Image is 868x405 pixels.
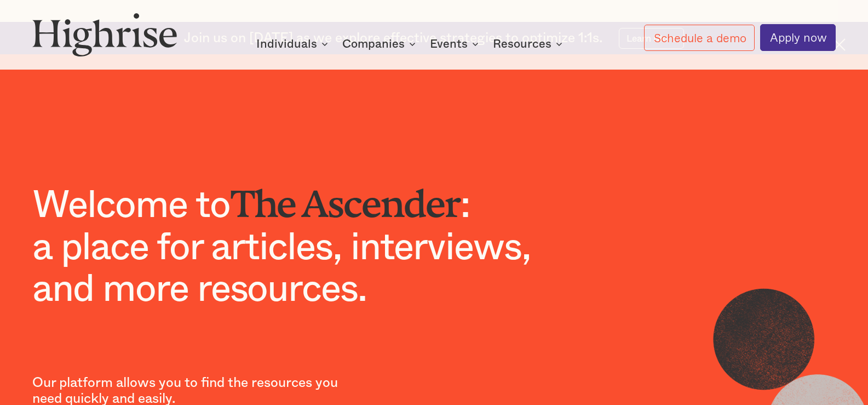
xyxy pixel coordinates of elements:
[230,182,461,207] span: The Ascender
[493,37,551,50] div: Resources
[493,37,566,50] div: Resources
[430,37,482,50] div: Events
[342,37,405,50] div: Companies
[32,13,177,56] img: Highrise logo
[256,37,317,50] div: Individuals
[256,37,331,50] div: Individuals
[342,37,419,50] div: Companies
[760,24,835,50] a: Apply now
[430,37,468,50] div: Events
[644,25,755,51] a: Schedule a demo
[32,174,556,310] h1: Welcome to : a place for articles, interviews, and more resources.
